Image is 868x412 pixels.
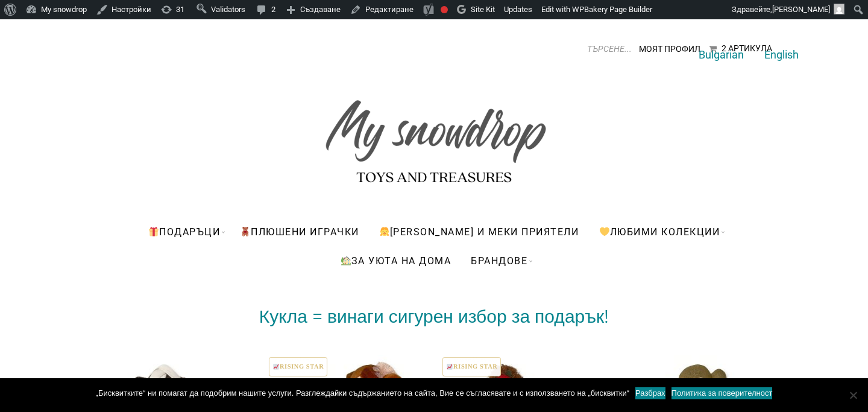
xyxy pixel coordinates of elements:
a: Моят Профил [639,44,700,54]
a: Подаръци [139,217,229,246]
img: 🧸 [241,227,250,236]
a: ПЛЮШЕНИ ИГРАЧКИ [231,217,368,246]
div: 2 Артикула [722,43,772,53]
img: 👧 [380,227,389,236]
img: 💛 [600,227,609,236]
a: 2 Артикула [709,45,772,53]
a: За уюта на дома [332,246,461,275]
a: English [764,48,799,61]
span: No [847,389,859,401]
a: Разбрах [635,387,665,399]
span: [PERSON_NAME] [772,5,830,14]
a: Bulgarian [699,48,744,61]
img: My snowdrop [319,78,549,193]
div: Focus keyphrase not set [441,6,448,13]
h2: Кукла = винаги сигурен избор за подарък! [93,308,775,325]
input: ТЪРСЕНЕ... [541,40,632,58]
img: 🏡 [341,256,351,265]
span: Site Kit [471,5,495,14]
a: [PERSON_NAME] и меки приятели [370,217,588,246]
a: Любими Колекции [590,217,729,246]
img: 🎁 [149,227,159,236]
a: БРАНДОВЕ [462,246,536,275]
span: „Бисквитките“ ни помагат да подобрим нашите услуги. Разглеждайки съдържанието на сайта, Вие се съ... [96,387,629,399]
a: Политика за поверителност [671,387,773,399]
